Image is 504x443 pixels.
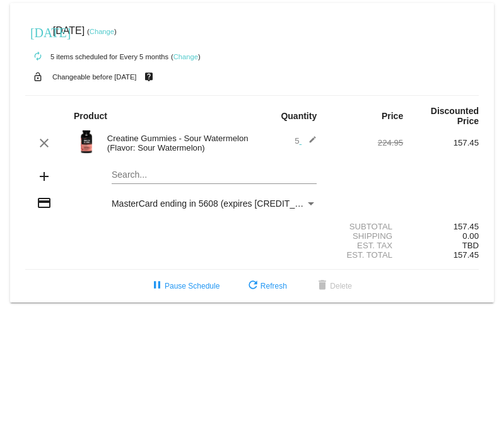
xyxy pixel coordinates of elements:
mat-icon: credit_card [37,195,52,210]
button: Pause Schedule [139,275,230,297]
mat-icon: pause [149,279,165,294]
img: Image-1-Creatine-Gummies-SW-1000Xx1000.png [74,129,99,154]
strong: Price [382,111,403,121]
small: 5 items scheduled for Every 5 months [25,53,168,60]
mat-icon: clear [37,135,52,151]
div: Subtotal [327,222,403,231]
mat-icon: edit [302,135,317,151]
input: Search... [112,170,317,180]
div: Est. Tax [327,241,403,250]
span: Refresh [245,282,287,291]
mat-icon: add [37,169,52,184]
mat-select: Payment Method [112,198,317,209]
span: MasterCard ending in 5608 (expires [CREDIT_CARD_DATA]) [112,198,353,209]
span: 157.45 [454,250,479,260]
a: Change [90,28,114,35]
div: 157.45 [403,222,479,231]
mat-icon: live_help [141,69,156,85]
span: 0.00 [462,231,479,241]
button: Refresh [235,275,297,297]
mat-icon: lock_open [30,69,45,85]
small: Changeable before [DATE] [52,73,137,81]
div: Creatine Gummies - Sour Watermelon (Flavor: Sour Watermelon) [101,134,252,152]
div: 224.95 [327,138,403,147]
mat-icon: refresh [245,279,261,294]
div: 157.45 [403,138,479,147]
small: ( ) [171,53,201,60]
mat-icon: delete [315,279,330,294]
mat-icon: [DATE] [30,24,45,39]
button: Delete [305,275,362,297]
span: Pause Schedule [149,282,220,291]
strong: Product [74,111,107,121]
strong: Discounted Price [431,106,479,126]
span: TBD [462,241,479,250]
div: Shipping [327,231,403,241]
mat-icon: autorenew [30,49,45,64]
span: 5 [295,136,317,146]
strong: Quantity [281,111,317,121]
small: ( ) [87,28,117,35]
span: Delete [315,282,352,291]
div: Est. Total [327,250,403,260]
a: Change [173,53,198,60]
